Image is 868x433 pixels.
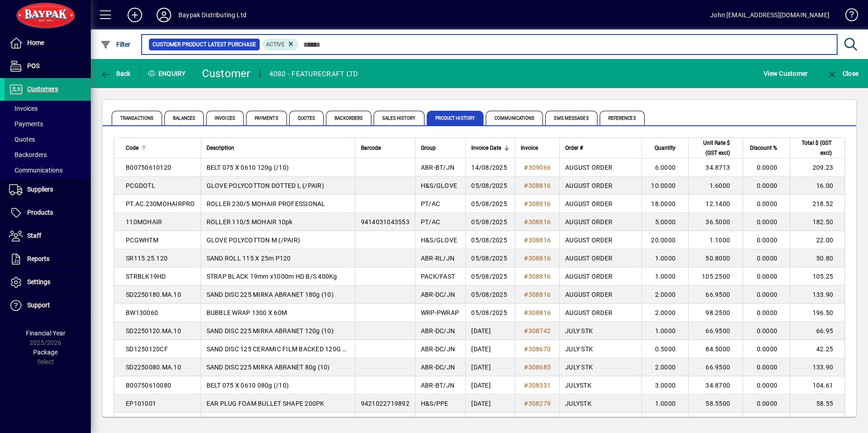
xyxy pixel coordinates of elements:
td: 2.0000 [641,304,688,322]
span: # [524,382,528,389]
span: 309066 [528,164,551,171]
span: Sales History [374,111,424,125]
a: Invoices [5,101,91,116]
span: Active [266,41,285,48]
a: #308816 [521,290,554,300]
td: 05/08/2025 [465,177,515,195]
td: [DATE] [465,358,515,376]
span: # [524,345,528,353]
span: # [524,164,528,171]
td: 42.25 [790,340,844,358]
a: Knowledge Base [838,2,857,31]
a: #308816 [521,199,554,209]
span: PCGWHTM [126,236,158,244]
span: PT/AC [421,200,440,207]
span: PACK/FAST [421,273,455,280]
div: Total $ (GST excl) [796,138,840,158]
span: # [524,291,528,298]
span: Close [827,70,858,77]
td: 05/08/2025 [465,267,515,285]
span: Unit Rate $ (GST excl) [694,138,730,158]
a: Staff [5,225,91,247]
td: 1.0000 [641,394,688,413]
td: JULY STK [559,322,641,340]
td: [DATE] [465,394,515,413]
td: 58.5500 [688,394,743,413]
span: Description [207,143,234,153]
span: H&S/GLOVE [421,182,457,189]
td: 66.95 [790,322,844,340]
td: 0.0000 [743,213,790,231]
button: Close [824,65,861,82]
span: STRBLK19HD [126,273,166,280]
td: 105.2500 [688,267,743,285]
td: 05/08/2025 [465,231,515,249]
a: Communications [5,162,91,178]
app-page-header-button: Close enquiry [817,65,868,82]
td: [DATE] [465,376,515,394]
span: # [524,255,528,262]
span: # [524,273,528,280]
div: Description [207,143,350,153]
span: Quotes [9,136,35,143]
td: 66.9500 [688,322,743,340]
button: Profile [149,7,178,23]
span: EP101001 [126,400,156,407]
td: 0.0000 [743,413,790,431]
span: SAND ROLL 115 X 25m P120 [207,255,291,262]
td: 12.1400 [688,195,743,213]
div: Enquiry [141,66,195,81]
td: 1.0000 [641,413,688,431]
span: ABR-DC/JN [421,364,455,371]
span: Balances [164,111,204,125]
span: Customer Product Latest Purchase [153,40,256,49]
span: BELT 075 X 0610 080g (/10) [207,382,289,389]
span: GLOVE POLYCOTTON M (/PAIR) [207,236,301,244]
span: Payments [9,120,43,128]
td: 66.9500 [688,285,743,304]
span: Back [100,70,131,77]
span: Invoices [9,105,38,112]
span: Invoice Date [471,143,501,153]
span: 110MOHAIR [126,218,162,226]
span: Invoice [521,143,538,153]
td: 105.25 [790,267,844,285]
span: 9421022719892 [361,400,409,407]
td: 84.5000 [688,340,743,358]
a: #308816 [521,235,554,245]
td: 05/08/2025 [465,213,515,231]
span: # [524,309,528,316]
span: BELT 075 X 0610 120g (/10) [207,164,289,171]
a: Support [5,294,91,317]
td: 0.5000 [641,340,688,358]
a: #308685 [521,362,554,372]
a: #308816 [521,271,554,281]
span: SD1250120CF [126,345,168,353]
span: 308685 [528,364,551,371]
td: 0.0000 [743,177,790,195]
td: 0.0000 [743,340,790,358]
span: EAR PLUG FOAM BULLET SHAPE 200PK [207,400,325,407]
td: 6.0000 [641,158,688,177]
span: Quantity [655,143,676,153]
span: ABR-BT/JN [421,382,454,389]
div: John [EMAIL_ADDRESS][DOMAIN_NAME] [710,8,829,22]
span: # [524,327,528,335]
span: # [524,200,528,207]
td: JULY STK [559,358,641,376]
td: JULYSTK [559,376,641,394]
span: SR115.25.120 [126,255,168,262]
a: Reports [5,248,91,271]
div: 4080 - FEATURECRAFT LTD [269,67,358,81]
td: [DATE] [465,340,515,358]
span: Barcode [361,143,381,153]
span: SAND DISC 125 CERAMIC FILM BACKED 120G 8H [207,345,351,353]
span: 308816 [528,200,551,207]
span: GLOVE POLYCOTTON DOTTED L (/PAIR) [207,182,324,189]
a: POS [5,55,91,78]
span: Backorders [9,151,47,158]
div: Invoice [521,143,554,153]
span: ABR-BT/JN [421,164,454,171]
span: Communications [486,111,543,125]
td: 05/08/2025 [465,304,515,322]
